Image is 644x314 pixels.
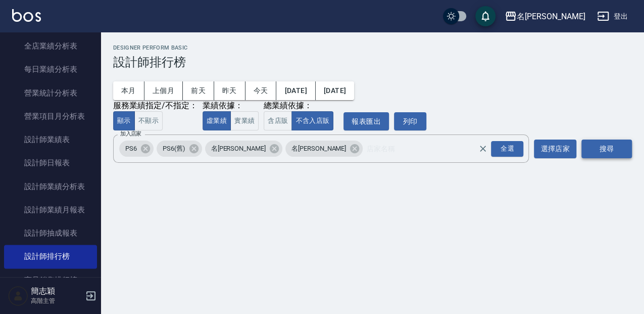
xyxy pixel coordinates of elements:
[120,130,141,138] label: 加入店家
[113,81,144,100] button: 本月
[285,144,352,154] span: 名[PERSON_NAME]
[4,151,97,174] a: 設計師日報表
[501,6,589,27] button: 名[PERSON_NAME]
[364,140,496,158] input: 店家名稱
[4,58,97,81] a: 每日業績分析表
[4,245,97,268] a: 設計師排行榜
[264,111,292,131] button: 含店販
[144,81,183,100] button: 上個月
[31,286,82,296] h5: 簡志穎
[285,141,363,157] div: 名[PERSON_NAME]
[157,141,202,157] div: PS6(舊)
[4,81,97,105] a: 營業統計分析表
[316,81,354,100] button: [DATE]
[113,55,632,69] h3: 設計師排行榜
[593,7,632,26] button: 登出
[113,101,197,111] div: 服務業績指定/不指定：
[134,111,163,131] button: 不顯示
[119,141,154,157] div: PS6
[31,296,82,305] p: 高階主管
[12,9,41,22] img: Logo
[119,144,143,154] span: PS6
[4,128,97,151] a: 設計師業績表
[157,144,191,154] span: PS6(舊)
[4,175,97,198] a: 設計師業績分析表
[534,140,576,158] button: 選擇店家
[475,6,496,26] button: save
[476,142,490,156] button: Clear
[489,139,525,159] button: Open
[291,111,333,131] button: 不含入店販
[276,81,315,100] button: [DATE]
[205,141,282,157] div: 名[PERSON_NAME]
[214,81,245,100] button: 昨天
[203,111,231,131] button: 虛業績
[183,81,214,100] button: 前天
[343,112,389,131] button: 報表匯出
[203,101,259,111] div: 業績依據：
[4,198,97,221] a: 設計師業績月報表
[8,286,28,306] img: Person
[205,144,272,154] span: 名[PERSON_NAME]
[245,81,277,100] button: 今天
[517,10,585,23] div: 名[PERSON_NAME]
[4,221,97,245] a: 設計師抽成報表
[4,34,97,58] a: 全店業績分析表
[230,111,259,131] button: 實業績
[264,101,338,111] div: 總業績依據：
[4,105,97,128] a: 營業項目月分析表
[491,141,523,157] div: 全選
[394,112,426,131] button: 列印
[4,268,97,292] a: 商品銷售排行榜
[113,44,632,51] h2: Designer Perform Basic
[581,140,632,158] button: 搜尋
[113,111,135,131] button: 顯示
